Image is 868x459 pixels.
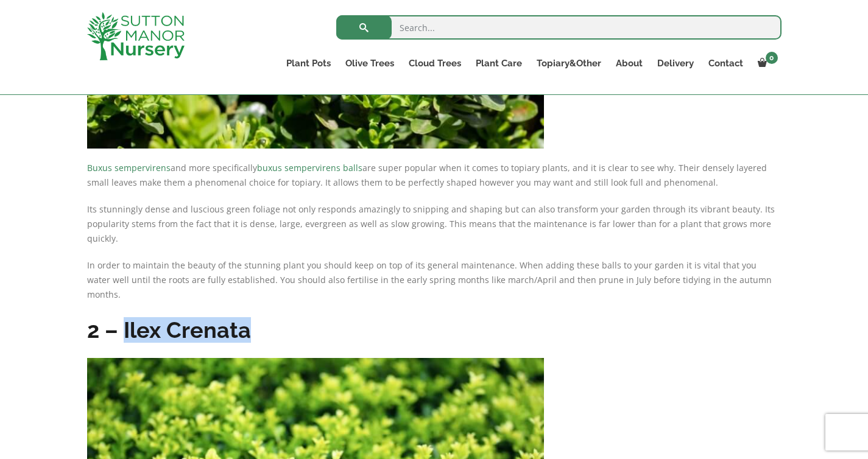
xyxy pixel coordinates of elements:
[336,15,782,40] input: Search...
[87,202,782,246] p: Its stunningly dense and luscious green foliage not only responds amazingly to snipping and shapi...
[750,55,782,72] a: 0
[701,55,750,72] a: Contact
[279,55,338,72] a: Plant Pots
[87,162,171,173] a: Buxus sempervirens
[338,55,401,72] a: Olive Trees
[650,55,701,72] a: Delivery
[87,12,185,60] img: logo
[87,258,782,302] p: In order to maintain the beauty of the stunning plant you should keep on top of its general maint...
[401,55,468,72] a: Cloud Trees
[87,317,251,343] strong: 2 – Ilex Crenata
[257,162,362,173] a: buxus sempervirens balls
[529,55,609,72] a: Topiary&Other
[609,55,650,72] a: About
[468,55,529,72] a: Plant Care
[766,52,778,64] span: 0
[87,161,782,190] p: and more specifically are super popular when it comes to topiary plants, and it is clear to see w...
